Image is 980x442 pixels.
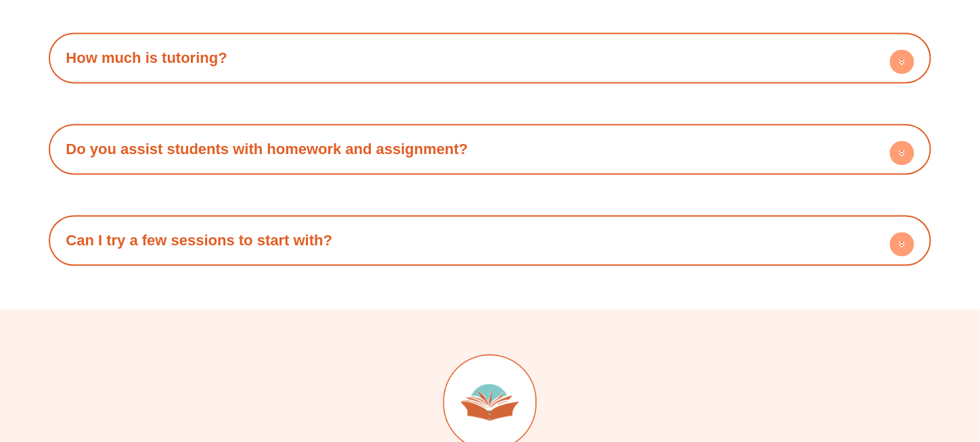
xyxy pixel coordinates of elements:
h4: Can I try a few sessions to start with? [55,222,924,260]
a: Do you assist students with homework and assignment? [66,141,468,158]
a: Can I try a few sessions to start with? [66,232,332,249]
iframe: Chat Widget [755,290,980,442]
div: How much is tutoring? [55,40,924,77]
h4: Do you assist students with homework and assignment? [55,131,924,168]
div: 聊天小工具 [755,290,980,442]
a: How much is tutoring? [66,50,227,67]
